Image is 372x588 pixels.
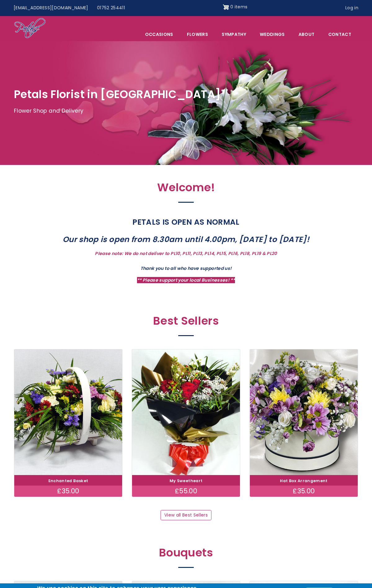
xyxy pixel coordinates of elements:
[95,250,277,257] strong: Please note: We do not deliver to PL10, PL11, PL13, PL14, PL15, PL16, PL18, PL19 & PL20
[223,2,229,12] img: Shopping cart
[63,234,309,245] strong: Our shop is open from 8.30am until 4.00pm, [DATE] to [DATE]!
[223,2,248,12] a: Shopping cart 0 items
[9,2,93,14] a: [EMAIL_ADDRESS][DOMAIN_NAME]
[280,478,328,483] a: Hat Box Arrangement
[14,486,122,497] div: £35.00
[250,486,358,497] div: £35.00
[230,4,247,10] span: 0 items
[250,349,358,475] img: Hat Box Arrangement
[48,478,88,483] a: Enchanted Basket
[292,28,321,41] a: About
[93,2,129,14] a: 01752 254411
[14,349,122,475] img: Enchanted Basket
[170,478,203,483] a: My Sweetheart
[51,181,321,197] h2: Welcome!
[253,28,291,41] span: Weddings
[215,28,253,41] a: Sympathy
[161,510,211,521] a: View all Best Sellers
[341,2,363,14] a: Log in
[14,18,46,39] img: Home
[14,106,358,116] p: Flower Shop and Delivery
[139,28,180,41] span: Occasions
[132,349,240,475] img: My Sweetheart
[140,265,232,271] strong: Thank you to all who have supported us!
[51,314,321,331] h2: Best Sellers
[51,546,321,563] h2: Bouquets
[14,87,221,102] span: Petals Florist in [GEOGRAPHIC_DATA]
[132,217,239,227] strong: PETALS IS OPEN AS NORMAL
[180,28,215,41] a: Flowers
[322,28,358,41] a: Contact
[132,486,240,497] div: £55.00
[137,277,235,283] strong: ** Please support your local Businesses! **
